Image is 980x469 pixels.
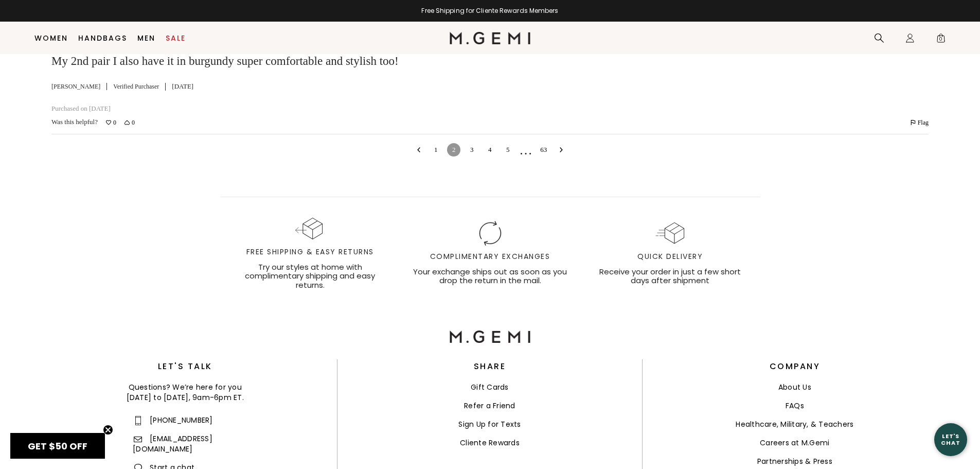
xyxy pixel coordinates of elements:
span: 0 [132,119,135,126]
a: Cliente Rewards [460,438,520,448]
a: Refer a Friend [464,401,515,411]
a: Gift Cards [471,382,509,392]
a: Go to Page 63 [537,143,550,157]
a: Page 2 [447,143,460,157]
div: Quick Delivery [591,251,750,262]
a: Contact us: email[EMAIL_ADDRESS][DOMAIN_NAME] [133,433,212,454]
div: GET $50 OFFClose teaser [10,433,105,459]
span: Flag [918,119,929,126]
a: Women [34,34,68,42]
span: [PERSON_NAME] [51,83,107,90]
a: Careers at M.Gemi [760,438,829,448]
a: FAQs [786,401,804,411]
div: Complimentary Exchanges [411,251,570,262]
a: Go to Page 5 [501,143,514,157]
div: Your exchange ships out as soon as you drop the return in the mail. [411,267,570,285]
img: Contact us: phone [135,416,141,425]
div: Purchased on [DATE] [51,105,560,113]
a: Go to Page 1 [429,143,442,157]
h3: Let's Talk [33,363,337,370]
div: [DATE] [172,82,193,91]
button: Vote up this review by Phyllis D (0 votes) [106,117,116,128]
button: Close teaser [103,425,113,435]
img: M.Gemi [450,331,530,343]
a: Sign Up for Texts [458,419,521,429]
img: Contact us: email [134,437,142,442]
span: Was this helpful? [51,118,98,127]
a: Men [137,34,155,42]
div: Questions? We’re here for you [DATE] to [DATE], 9am-6pm ET. [33,382,337,403]
span: GET $50 OFF [28,440,87,453]
button: Go to previous reviews [415,143,423,158]
button: Vote down this review by Phyllis D (0 votes) [124,117,135,128]
nav: <?'pagination.title?> [51,134,929,166]
a: Healthcare, Military, & Teachers [736,419,853,429]
div: Free Shipping & Easy Returns [230,247,390,257]
a: Contact us: phone[PHONE_NUMBER] [133,415,213,425]
span: … [519,143,532,158]
a: Go to Page 3 [465,143,478,157]
h3: Company [770,363,821,370]
div: Try our styles at home with complimentary shipping and easy returns. [230,263,390,289]
span: Verified Purchaser [113,83,166,91]
div: Receive your order in just a few short days after shipment [591,267,750,285]
a: Partnerships & Press [757,456,832,466]
span: My 2nd pair I also have it in burgundy super comfortable and stylish too! [51,55,399,67]
button: Flag this review by Phyllis D [911,117,929,128]
a: Handbags [78,34,127,42]
span: 0 [113,119,116,126]
div: Let's Chat [934,433,967,446]
a: About Us [778,382,811,392]
a: Go to Page 4 [483,143,496,157]
span: 0 [936,35,946,45]
button: Go to next reviews [557,143,565,158]
a: Sale [166,34,186,42]
img: M.Gemi [450,32,530,44]
h3: Share [474,363,506,370]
